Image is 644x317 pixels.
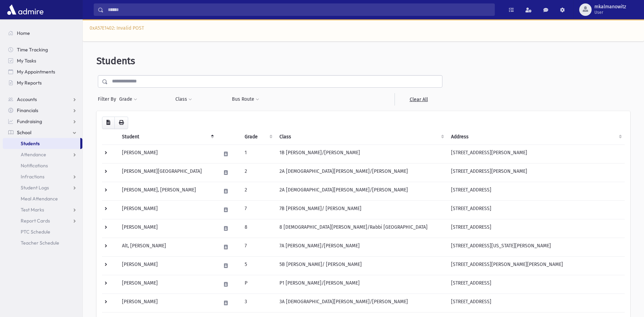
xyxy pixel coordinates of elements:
[118,129,217,145] th: Student: activate to sort column descending
[3,160,82,171] a: Notifications
[3,237,82,248] a: Teacher Schedule
[21,240,59,246] span: Teacher Schedule
[118,219,217,238] td: [PERSON_NAME]
[3,149,82,160] a: Attendance
[3,28,82,39] a: Home
[241,145,275,163] td: 1
[232,93,259,106] button: Bus Route
[6,3,45,17] img: AdmirePro
[17,118,42,125] span: Fundraising
[118,182,217,200] td: [PERSON_NAME], [PERSON_NAME]
[447,145,625,163] td: [STREET_ADDRESS][PERSON_NAME]
[241,256,275,275] td: 5
[21,185,49,191] span: Student Logs
[118,200,217,219] td: [PERSON_NAME]
[118,163,217,182] td: [PERSON_NAME][GEOGRAPHIC_DATA]
[241,200,275,219] td: 7
[395,93,442,106] a: Clear All
[275,200,447,219] td: 7B [PERSON_NAME]/ [PERSON_NAME]
[21,151,46,158] span: Attendance
[118,238,217,256] td: Alt, [PERSON_NAME]
[447,129,625,145] th: Address: activate to sort column ascending
[594,4,626,10] span: mkalmanowitz
[594,10,626,15] span: User
[114,117,128,129] button: Print
[447,163,625,182] td: [STREET_ADDRESS][PERSON_NAME]
[17,129,31,136] span: School
[3,44,82,55] a: Time Tracking
[119,93,137,106] button: Grade
[447,200,625,219] td: [STREET_ADDRESS]
[447,256,625,275] td: [STREET_ADDRESS][PERSON_NAME][PERSON_NAME]
[275,294,447,312] td: 3A [DEMOGRAPHIC_DATA][PERSON_NAME]/[PERSON_NAME]
[3,215,82,226] a: Report Cards
[17,58,36,64] span: My Tasks
[118,256,217,275] td: [PERSON_NAME]
[17,107,38,113] span: Financials
[447,238,625,256] td: [STREET_ADDRESS][US_STATE][PERSON_NAME]
[104,3,494,16] input: Search
[17,80,42,86] span: My Reports
[17,96,37,102] span: Accounts
[447,182,625,200] td: [STREET_ADDRESS]
[118,145,217,163] td: [PERSON_NAME]
[447,294,625,312] td: [STREET_ADDRESS]
[21,207,44,213] span: Test Marks
[3,171,82,182] a: Infractions
[98,96,119,103] span: Filter By
[241,275,275,294] td: P
[175,93,192,106] button: Class
[275,129,447,145] th: Class: activate to sort column ascending
[275,275,447,294] td: P1 [PERSON_NAME]/[PERSON_NAME]
[3,66,82,77] a: My Appointments
[17,69,55,75] span: My Appointments
[241,294,275,312] td: 3
[118,294,217,312] td: [PERSON_NAME]
[3,77,82,88] a: My Reports
[21,196,58,202] span: Meal Attendance
[3,94,82,105] a: Accounts
[275,163,447,182] td: 2A [DEMOGRAPHIC_DATA][PERSON_NAME]/[PERSON_NAME]
[3,127,82,138] a: School
[447,275,625,294] td: [STREET_ADDRESS]
[241,182,275,200] td: 2
[447,219,625,238] td: [STREET_ADDRESS]
[241,238,275,256] td: 7
[241,129,275,145] th: Grade: activate to sort column ascending
[275,256,447,275] td: 5B [PERSON_NAME]/ [PERSON_NAME]
[275,145,447,163] td: 1B [PERSON_NAME]/[PERSON_NAME]
[241,163,275,182] td: 2
[3,138,80,149] a: Students
[83,19,644,41] div: 0xA57E1402: Invalid POST
[275,219,447,238] td: 8 [DEMOGRAPHIC_DATA][PERSON_NAME]/Rabbi [GEOGRAPHIC_DATA]
[3,105,82,116] a: Financials
[3,55,82,66] a: My Tasks
[3,193,82,204] a: Meal Attendance
[275,182,447,200] td: 2A [DEMOGRAPHIC_DATA][PERSON_NAME]/[PERSON_NAME]
[21,218,50,224] span: Report Cards
[118,275,217,294] td: [PERSON_NAME]
[21,162,48,169] span: Notifications
[3,182,82,193] a: Student Logs
[17,30,30,36] span: Home
[241,219,275,238] td: 8
[96,55,135,67] span: Students
[102,117,115,129] button: CSV
[275,238,447,256] td: 7A [PERSON_NAME]/[PERSON_NAME]
[21,140,40,147] span: Students
[21,229,50,235] span: PTC Schedule
[3,204,82,215] a: Test Marks
[3,116,82,127] a: Fundraising
[17,47,48,53] span: Time Tracking
[3,226,82,237] a: PTC Schedule
[21,174,44,180] span: Infractions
